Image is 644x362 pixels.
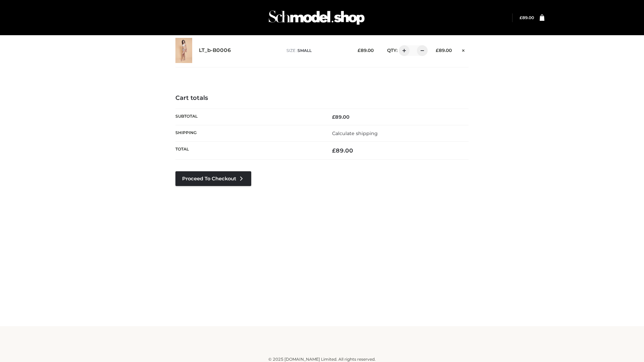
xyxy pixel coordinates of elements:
span: SMALL [298,48,312,53]
span: £ [332,114,335,120]
p: size : [286,48,347,54]
a: Calculate shipping [332,130,378,136]
th: Shipping [175,125,322,141]
a: £89.00 [520,15,534,20]
th: Total [175,142,322,160]
a: LT_b-B0006 [199,47,231,54]
h4: Cart totals [175,95,469,102]
a: Proceed to Checkout [175,171,251,186]
bdi: 89.00 [520,15,534,20]
a: Remove this item [459,45,469,54]
bdi: 89.00 [332,114,350,120]
bdi: 89.00 [358,48,374,53]
img: Schmodel Admin 964 [266,4,367,31]
span: £ [358,48,361,53]
span: £ [332,147,336,154]
span: £ [520,15,522,20]
bdi: 89.00 [436,48,452,53]
bdi: 89.00 [332,147,353,154]
div: QTY: [380,45,425,56]
th: Subtotal [175,109,322,125]
span: £ [436,48,439,53]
